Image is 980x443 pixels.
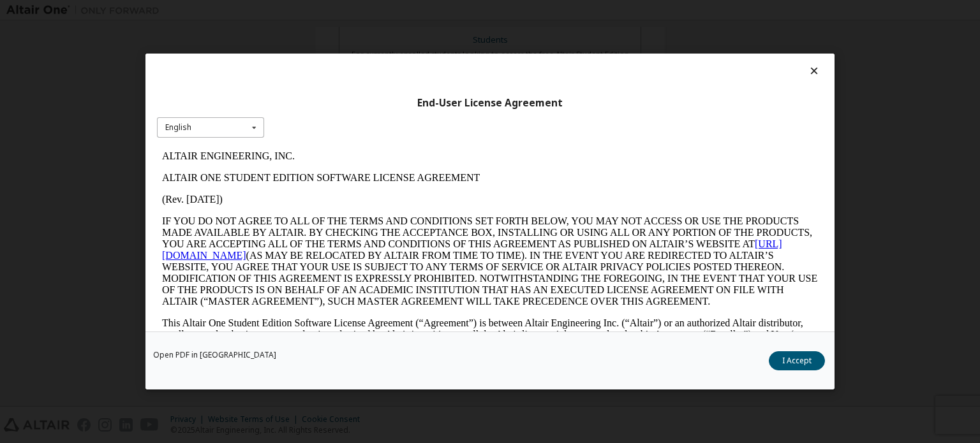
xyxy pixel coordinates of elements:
[5,27,661,38] p: ALTAIR ONE STUDENT EDITION SOFTWARE LICENSE AGREEMENT
[5,93,625,115] a: [URL][DOMAIN_NAME]
[769,351,825,370] button: I Accept
[5,48,661,60] p: (Rev. [DATE])
[153,351,276,359] a: Open PDF in [GEOGRAPHIC_DATA]
[5,70,661,162] p: IF YOU DO NOT AGREE TO ALL OF THE TERMS AND CONDITIONS SET FORTH BELOW, YOU MAY NOT ACCESS OR USE...
[157,97,823,110] div: End-User License Agreement
[5,172,661,218] p: This Altair One Student Edition Software License Agreement (“Agreement”) is between Altair Engine...
[5,5,661,17] p: ALTAIR ENGINEERING, INC.
[165,124,191,131] div: English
